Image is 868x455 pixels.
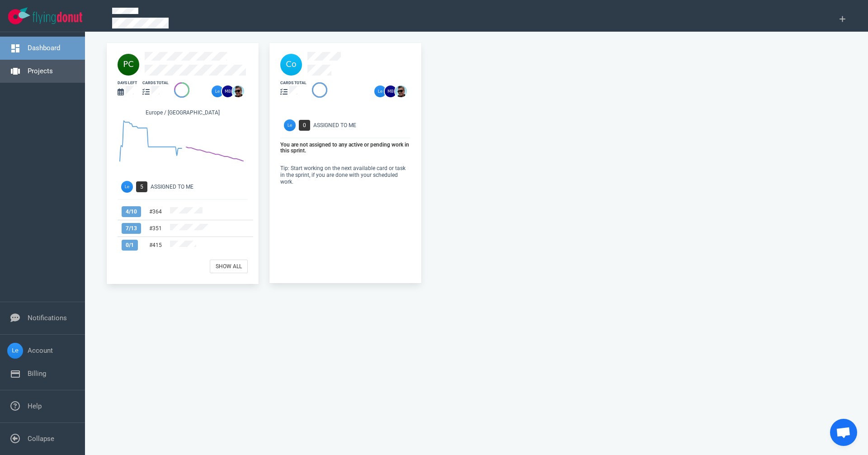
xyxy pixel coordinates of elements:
span: 5 [136,181,147,192]
span: 0 [299,120,310,131]
div: cards total [142,80,169,86]
div: Europe / [GEOGRAPHIC_DATA] [118,109,248,118]
a: Help [28,402,42,410]
img: Avatar [284,119,296,131]
div: Assigned To Me [313,121,416,129]
a: Collapse [28,435,54,443]
p: You are not assigned to any active or pending work in this sprint. [280,142,410,154]
a: #415 [149,242,162,248]
span: 7 / 13 [122,223,141,234]
div: days left [118,80,137,86]
img: Flying Donut text logo [33,12,82,24]
img: 26 [222,85,234,97]
p: Tip: Start working on the next available card or task in the sprint, if you are done with your sc... [280,165,410,185]
a: Projects [28,67,53,75]
a: Billing [28,370,46,378]
a: Show All [210,260,248,273]
a: Dashboard [28,44,60,52]
div: cards total [280,80,307,86]
img: 26 [395,85,407,97]
span: 0 / 1 [122,240,138,251]
span: 4 / 10 [122,206,141,217]
img: 26 [374,85,386,97]
img: 26 [212,85,223,97]
a: Open de chat [830,419,857,446]
img: 26 [232,85,244,97]
img: Avatar [121,181,133,193]
img: 40 [118,54,139,76]
a: Account [28,346,53,355]
a: #364 [149,209,162,215]
div: Assigned To Me [151,183,253,191]
a: #351 [149,225,162,232]
a: Notifications [28,314,67,322]
img: 26 [385,85,396,97]
img: 40 [280,54,302,76]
